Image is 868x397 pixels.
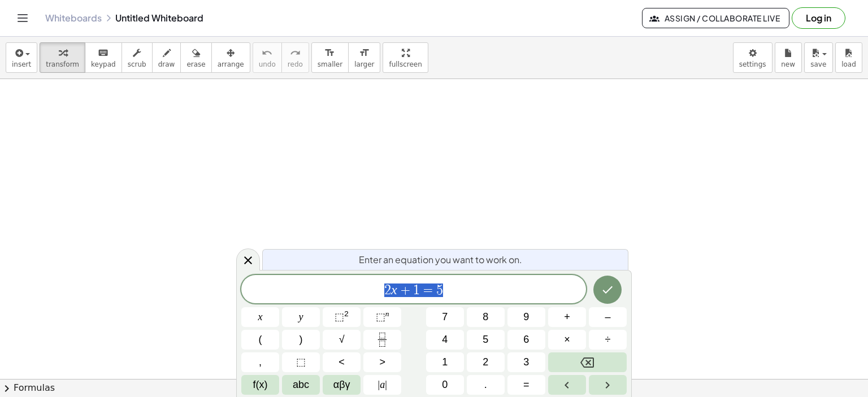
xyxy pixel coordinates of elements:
span: = [420,283,436,297]
button: Squared [323,307,361,327]
button: Equals [507,375,545,395]
span: keypad [91,60,116,68]
span: undo [259,60,276,68]
button: ) [282,330,320,350]
button: Square root [323,330,361,350]
button: Plus [548,307,586,327]
span: = [523,377,530,392]
span: insert [12,60,31,68]
button: Assign / Collaborate Live [642,8,789,28]
button: new [775,42,802,73]
button: Times [548,330,586,350]
span: load [841,60,856,68]
button: format_sizesmaller [311,42,349,73]
span: 4 [442,332,448,347]
button: 1 [426,352,464,372]
span: fullscreen [389,60,422,68]
button: Done [593,276,622,304]
button: erase [180,42,211,73]
button: 2 [467,352,505,372]
i: format_size [359,46,370,60]
span: erase [186,60,205,68]
button: , [241,352,279,372]
span: . [484,377,487,392]
span: 1 [442,355,448,370]
span: , [259,355,262,370]
button: Placeholder [282,352,320,372]
button: insert [6,42,37,73]
button: settings [733,42,772,73]
span: save [810,60,826,68]
span: 8 [483,309,488,325]
button: Fraction [363,330,401,350]
button: Toggle navigation [14,9,32,27]
span: ⬚ [296,355,306,370]
button: keyboardkeypad [85,42,122,73]
i: format_size [324,46,335,60]
sup: 2 [344,309,349,318]
button: Divide [589,330,627,350]
span: 2 [384,283,391,297]
span: 2 [483,355,488,370]
button: format_sizelarger [348,42,380,73]
button: y [282,307,320,327]
i: keyboard [98,46,108,60]
span: | [378,379,380,390]
button: Absolute value [363,375,401,395]
button: undoundo [253,42,282,73]
span: ) [300,332,303,347]
button: Left arrow [548,375,586,395]
button: x [241,307,279,327]
button: Right arrow [589,375,627,395]
span: 9 [523,309,529,325]
i: redo [290,46,301,60]
button: . [467,375,505,395]
span: Assign / Collaborate Live [652,13,780,23]
span: scrub [128,60,146,68]
span: larger [354,60,374,68]
span: ( [259,332,262,347]
span: abc [293,377,309,392]
button: 7 [426,307,464,327]
button: transform [40,42,85,73]
span: + [397,283,414,297]
span: f(x) [253,377,268,392]
var: x [391,282,397,297]
button: save [804,42,833,73]
button: Minus [589,307,627,327]
button: Greek alphabet [323,375,361,395]
a: Whiteboards [45,12,102,24]
span: new [781,60,795,68]
span: Enter an equation you want to work on. [359,253,522,267]
span: 7 [442,309,448,325]
span: y [299,309,303,325]
span: 5 [483,332,488,347]
span: √ [339,332,345,347]
span: 0 [442,377,448,392]
span: arrange [218,60,244,68]
span: a [378,377,387,392]
button: arrange [211,42,250,73]
button: 0 [426,375,464,395]
button: 4 [426,330,464,350]
span: – [605,309,610,325]
button: fullscreen [383,42,428,73]
button: 3 [507,352,545,372]
span: 1 [413,283,420,297]
span: 3 [523,355,529,370]
button: load [835,42,862,73]
span: > [379,355,385,370]
button: Backspace [548,352,627,372]
button: Alphabet [282,375,320,395]
button: Superscript [363,307,401,327]
button: scrub [121,42,153,73]
button: 6 [507,330,545,350]
sup: n [385,309,389,318]
span: × [564,332,570,347]
button: draw [152,42,181,73]
button: 9 [507,307,545,327]
span: redo [288,60,303,68]
span: 6 [523,332,529,347]
span: 5 [436,283,443,297]
span: ⬚ [335,311,344,322]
